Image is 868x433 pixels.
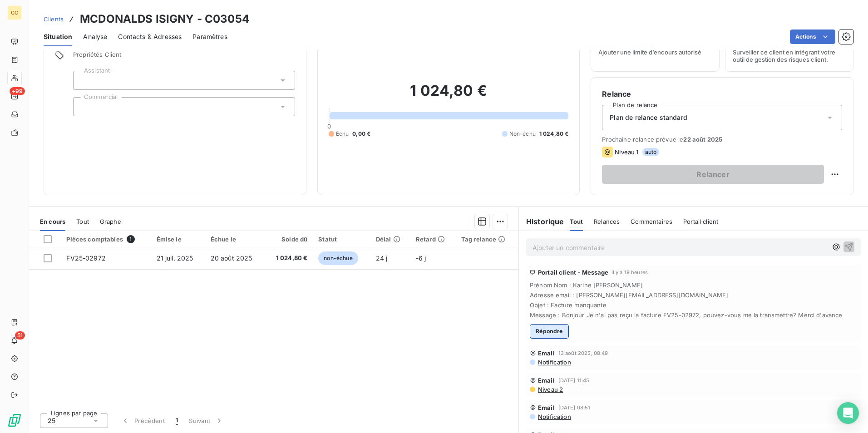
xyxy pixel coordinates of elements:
span: Plan de relance standard [610,113,687,122]
span: 1 [176,416,178,425]
div: Solde dû [270,236,307,243]
span: Ajouter une limite d’encours autorisé [598,49,701,56]
span: Non-échu [509,130,536,138]
span: Paramètres [192,32,227,41]
div: Échue le [211,236,259,243]
span: Tout [76,218,89,225]
input: Ajouter une valeur [81,103,88,111]
span: Prochaine relance prévue le [602,136,842,143]
button: Actions [790,30,835,44]
span: En cours [40,218,65,225]
button: Précédent [115,411,170,430]
span: Niveau 2 [537,386,563,393]
span: 13 août 2025, 08:49 [558,350,608,356]
div: Tag relance [461,236,513,243]
span: 24 j [376,254,388,262]
span: Surveiller ce client en intégrant votre outil de gestion des risques client. [733,49,846,63]
span: [DATE] 11:45 [558,378,590,383]
span: 1 024,80 € [539,130,569,138]
span: Prénom Nom : Karine [PERSON_NAME] [530,281,857,289]
div: Délai [376,236,405,243]
span: 22 août 2025 [683,136,722,143]
span: Notification [537,413,571,420]
span: -6 j [416,254,426,262]
span: [DATE] 08:51 [558,405,591,410]
span: Relances [594,218,620,225]
span: 51 [15,331,25,340]
span: Contacts & Adresses [118,32,182,41]
h6: Historique [519,216,564,227]
a: +99 [7,89,21,103]
button: Suivant [183,411,229,430]
span: Email [538,377,555,384]
div: Pièces comptables [66,235,145,243]
span: Niveau 1 [615,148,638,156]
span: Portail client - Message [538,269,609,276]
h6: Relance [602,89,842,99]
span: Notification [537,359,571,366]
span: +99 [10,87,25,95]
span: Clients [44,15,64,23]
h2: 1 024,80 € [329,82,569,109]
div: Retard [416,236,450,243]
span: FV25-02972 [66,254,106,262]
span: Propriétés Client [73,51,295,64]
div: Émise le [157,236,200,243]
span: Message : Bonjour Je n'ai pas reçu la facture FV25-02972, pouvez-vous me la transmettre? Merci d'... [530,311,857,319]
a: Clients [44,15,64,24]
span: auto [642,148,660,156]
span: Adresse email : [PERSON_NAME][EMAIL_ADDRESS][DOMAIN_NAME] [530,291,857,299]
span: 1 [127,235,135,243]
div: Open Intercom Messenger [837,402,859,424]
button: Répondre [530,324,569,339]
input: Ajouter une valeur [81,76,88,84]
h3: MCDONALDS ISIGNY - C03054 [80,11,249,27]
span: 21 juil. 2025 [157,254,193,262]
button: Relancer [602,165,824,184]
span: Email [538,349,555,357]
span: non-échue [318,251,358,265]
span: Email [538,404,555,411]
span: 0 [327,123,331,130]
span: Échu [336,130,349,138]
span: Graphe [100,218,121,225]
span: il y a 19 heures [612,270,648,275]
span: 0,00 € [352,130,370,138]
div: GC [7,5,22,20]
span: Commentaires [631,218,672,225]
span: 1 024,80 € [270,254,307,263]
span: Objet : Facture manquante [530,301,857,309]
span: 25 [48,416,55,425]
span: Analyse [83,32,107,41]
button: 1 [170,411,183,430]
span: Situation [44,32,72,41]
img: Logo LeanPay [7,413,22,428]
span: Tout [570,218,583,225]
span: Portail client [683,218,718,225]
div: Statut [318,236,365,243]
span: 20 août 2025 [211,254,252,262]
